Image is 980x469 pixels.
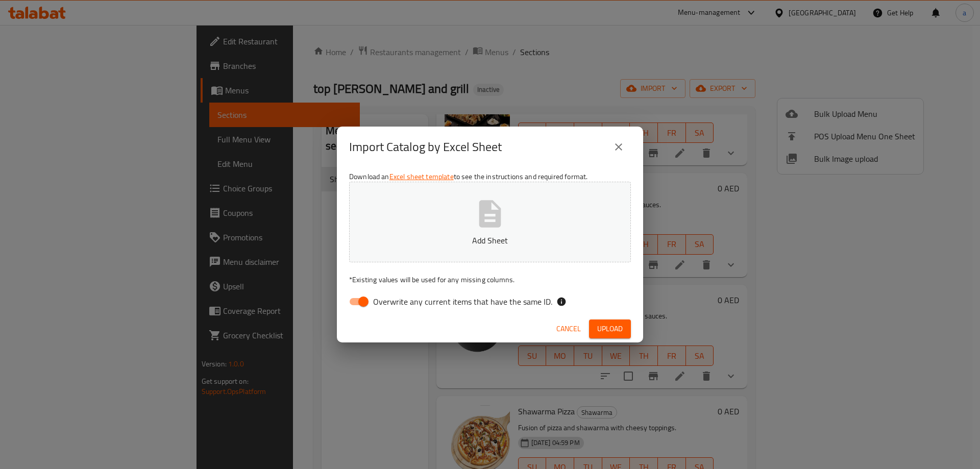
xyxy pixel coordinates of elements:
[389,170,454,183] a: Excel sheet template
[589,319,631,338] button: Upload
[349,139,502,155] h2: Import Catalog by Excel Sheet
[606,135,631,159] button: close
[373,295,552,308] span: Overwrite any current items that have the same ID.
[337,167,643,315] div: Download an to see the instructions and required format.
[365,234,615,246] p: Add Sheet
[556,297,567,307] svg: If the overwrite option isn't selected, then the items that match an existing ID will be ignored ...
[556,323,581,335] span: Cancel
[349,182,631,262] button: Add Sheet
[349,275,631,285] p: Existing values will be used for any missing columns.
[552,319,585,338] button: Cancel
[597,323,623,335] span: Upload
